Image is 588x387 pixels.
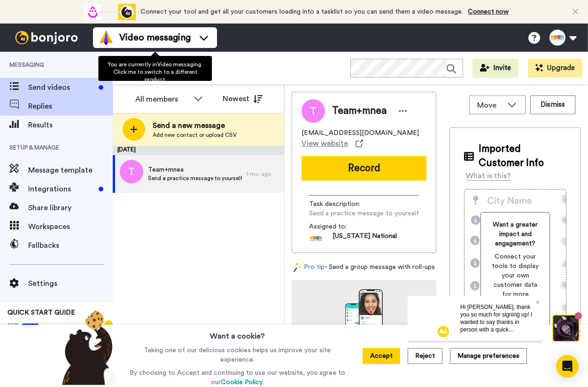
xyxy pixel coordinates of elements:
[99,30,114,45] img: vm-color.svg
[292,262,436,272] div: - Send a group message with roll-ups
[247,170,279,178] div: 1 mo. ago
[309,199,375,209] span: Task description :
[28,119,113,131] span: Results
[210,325,265,342] h3: Want a cookie?
[120,160,143,183] img: t.png
[135,94,189,105] div: All members
[148,165,242,174] span: Team+mnea
[309,222,375,231] span: Assigned to:
[345,289,383,340] img: download
[294,262,325,272] a: Pro tip
[309,209,419,218] span: Send a practice message to yourself
[28,278,113,289] span: Settings
[127,368,348,387] p: By choosing to Accept and continuing to use our website, you agree to our .
[302,99,325,123] img: Image of Team+mnea
[479,142,566,170] span: Imported Customer Info
[153,131,237,139] span: Add new contact or upload CSV
[477,100,503,111] span: Move
[127,346,348,364] p: Taking one of our delicious cookies helps us improve your site experience.
[309,231,323,245] img: 5f262c6f-6c0b-43f1-962b-995d5f71884c-1751052632.jpg
[148,174,242,182] span: Send a practice message to yourself
[153,120,237,131] span: Send a new message
[28,183,95,195] span: Integrations
[8,321,20,329] span: 20%
[30,30,41,41] img: mute-white.svg
[28,240,113,251] span: Fallbacks
[54,310,123,385] img: bear-with-cookie.png
[1,2,26,27] img: c638375f-eacb-431c-9714-bd8d08f708a7-1584310529.jpg
[119,31,191,44] span: Video messaging
[28,221,113,232] span: Workspaces
[488,252,542,318] span: Connect your tools to display your own customer data for more specialized messages
[302,138,363,149] a: View website
[472,59,518,78] button: Invite
[11,31,82,44] img: bj-logo-header-white.svg
[363,348,400,364] button: Accept
[332,104,387,118] span: Team+mnea
[302,156,426,181] button: Record
[53,8,124,67] span: Hi [PERSON_NAME], thank you so much for signing up! I wanted to say thanks in person with a quick...
[84,4,136,20] div: animation
[528,59,582,78] button: Upgrade
[302,128,419,138] span: [EMAIL_ADDRESS][DOMAIN_NAME]
[140,8,463,15] span: Connect your tool and get all your customers loading into a tasklist so you can send them a video...
[488,220,542,248] span: Want a greater impact and engagement?
[294,262,302,272] img: magic-wand.svg
[28,165,113,176] span: Message template
[113,146,284,155] div: [DATE]
[333,231,397,245] span: [US_STATE] National
[8,309,75,316] span: QUICK START GUIDE
[450,348,527,364] button: Manage preferences
[108,62,202,82] span: You are currently in Video messaging . Click me to switch to a different product.
[408,348,442,364] button: Reject
[556,355,579,378] div: Open Intercom Messenger
[468,8,509,15] a: Connect now
[221,379,263,386] a: Cookie Policy
[28,202,113,213] span: Share library
[216,89,270,108] button: Newest
[28,82,95,93] span: Send videos
[302,138,348,149] span: View website
[28,101,113,112] span: Replies
[530,95,575,114] button: Dismiss
[466,170,511,182] div: What is this?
